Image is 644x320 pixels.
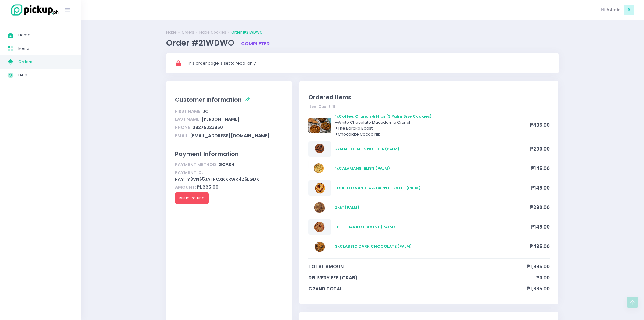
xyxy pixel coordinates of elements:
span: A [624,5,634,15]
div: pay_y3vN65jatpCXKkrwk4Z6LGDK [175,169,283,183]
div: This order page is set to read-only. [187,60,551,66]
span: grand total [308,285,527,292]
span: Email: [175,133,189,139]
div: [EMAIL_ADDRESS][DOMAIN_NAME] [175,132,283,140]
div: Ordered Items [308,93,550,102]
span: ₱1,885.00 [527,285,550,292]
span: Menu [18,44,73,52]
span: total amount [308,263,527,270]
button: Issue Refund [175,192,209,204]
span: Orders [18,58,73,66]
div: Customer Information [175,95,283,105]
span: ₱0.00 [536,274,550,281]
span: Phone: [175,124,191,130]
span: completed [241,41,270,47]
div: Payment Information [175,150,283,158]
div: gcash [175,161,283,169]
div: ₱1,885.00 [175,183,283,192]
span: Payment ID: [175,169,203,176]
a: Orders [182,30,194,35]
div: Item Count: 11 [308,104,550,109]
a: Fickle [166,30,177,35]
a: Order #21WDWO [231,30,263,35]
span: Payment Method: [175,162,218,168]
div: [PERSON_NAME] [175,116,283,124]
span: Home [18,31,73,39]
span: ₱1,885.00 [527,263,550,270]
span: Last Name: [175,116,201,122]
span: First Name: [175,108,202,114]
div: Jo [175,107,283,116]
span: Admin [607,7,621,13]
span: Hi, [601,7,606,13]
span: Help [18,71,73,79]
span: Amount: [175,184,196,190]
span: Order #21WDWO [166,37,236,48]
div: 09275323950 [175,123,283,132]
a: Fickle Cookies [199,30,226,35]
span: delivery fee (grab) [308,274,536,281]
img: logo [8,3,59,16]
